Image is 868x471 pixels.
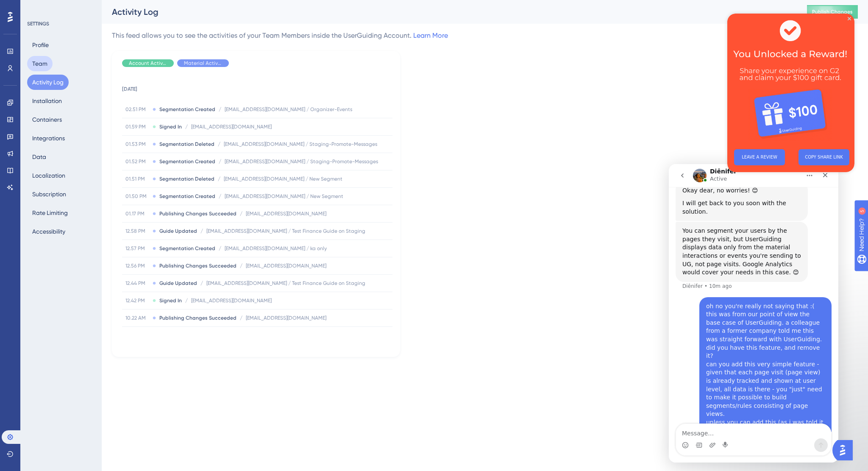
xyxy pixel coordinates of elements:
span: Segmentation Created [159,106,215,113]
textarea: Message… [7,260,162,274]
button: Subscription [27,187,71,202]
span: Segmentation Created [159,245,215,252]
span: [EMAIL_ADDRESS][DOMAIN_NAME] [191,332,272,339]
span: [EMAIL_ADDRESS][DOMAIN_NAME] / New Segment [224,176,342,182]
span: 10.22 AM [125,315,149,321]
span: [EMAIL_ADDRESS][DOMAIN_NAME] / Test Finance Guide on Staging [206,280,365,287]
button: Profile [27,37,54,53]
span: / [218,176,220,182]
span: / [218,141,220,148]
button: Accessibility [27,224,70,239]
span: [EMAIL_ADDRESS][DOMAIN_NAME] [191,123,272,130]
button: Data [27,149,51,164]
span: / [200,228,203,234]
span: Account Activity [129,60,167,67]
span: / [240,210,242,217]
div: oh no you're really not saying that :( this was from our point of view the base case of UserGuidi... [37,138,156,329]
span: Guide Updated [159,280,197,287]
span: [EMAIL_ADDRESS][DOMAIN_NAME] [191,297,272,304]
span: Publishing Changes Succeeded [159,262,236,269]
span: 01.50 PM [125,193,149,200]
span: 02.51 PM [125,106,149,113]
span: 12.57 PM [125,245,149,252]
span: [EMAIL_ADDRESS][DOMAIN_NAME] / Staging-Promote-Messages [225,158,378,165]
iframe: UserGuiding AI Assistant Launcher [832,438,858,463]
span: 10.20 AM [125,332,149,339]
span: [EMAIL_ADDRESS][DOMAIN_NAME] / Test Finance Guide on Staging [206,228,365,234]
span: Segmentation Created [159,193,215,200]
span: Guide Updated [159,228,197,234]
span: / [219,193,221,200]
iframe: Intercom live chat [669,164,838,463]
span: [EMAIL_ADDRESS][DOMAIN_NAME] / Organizer-Events [225,106,352,113]
span: / [240,262,242,269]
span: 01.52 PM [125,158,149,165]
span: 01.17 PM [125,210,149,217]
span: [EMAIL_ADDRESS][DOMAIN_NAME] [246,210,326,217]
span: Signed In [159,297,182,304]
span: Publishing Changes Succeeded [159,315,236,321]
span: Segmentation Created [159,158,215,165]
div: 5 [59,4,61,11]
button: Team [27,56,53,71]
span: / [185,332,188,339]
button: Emoji picker [13,278,20,284]
span: [EMAIL_ADDRESS][DOMAIN_NAME] [246,315,326,321]
div: This feed allows you to see the activities of your Team Members inside the UserGuiding Account. [112,31,448,41]
button: Rate Limiting [27,205,73,220]
span: 12.44 PM [125,280,149,287]
span: Publishing Changes Succeeded [159,210,236,217]
a: Learn More [413,31,448,39]
span: [EMAIL_ADDRESS][DOMAIN_NAME] [246,262,326,269]
button: Integrations [27,131,70,146]
div: Kenny says… [7,133,163,345]
span: / [185,297,188,304]
button: LEAVE A REVIEW [7,136,58,152]
span: Material Activity [184,60,222,67]
button: Start recording [54,278,61,284]
span: 12.42 PM [125,297,149,304]
span: / [219,245,221,252]
span: Segmentation Deleted [159,141,214,148]
span: 01.51 PM [125,176,149,182]
span: Need Help? [20,2,53,12]
span: 12.58 PM [125,228,149,234]
span: [EMAIL_ADDRESS][DOMAIN_NAME] / Staging-Promote-Messages [224,141,377,148]
span: 01.53 PM [125,141,149,148]
span: 12.56 PM [125,262,149,269]
button: Activity Log [27,75,69,90]
span: Signed In [159,123,182,130]
button: Upload attachment [40,278,47,284]
div: Close Preview [120,3,124,7]
span: Segmentation Deleted [159,176,214,182]
span: / [219,158,221,165]
button: Containers [27,112,67,127]
span: / [200,280,203,287]
button: Gif picker [27,278,33,284]
span: Signed In [159,332,182,339]
button: Localization [27,168,70,183]
div: Activity Log [112,6,786,18]
button: Send a message… [145,274,159,288]
span: / [219,106,221,113]
span: Publish Changes [812,8,853,15]
span: [EMAIL_ADDRESS][DOMAIN_NAME] / ka only [225,245,327,252]
span: 01.59 PM [125,123,149,130]
span: [EMAIL_ADDRESS][DOMAIN_NAME] / New Segment [225,193,343,200]
span: / [240,315,242,321]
